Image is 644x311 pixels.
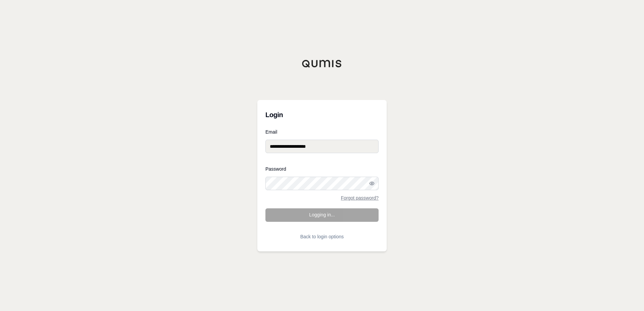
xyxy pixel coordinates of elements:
[265,230,379,243] button: Back to login options
[265,108,379,122] h3: Login
[341,196,379,200] a: Forgot password?
[302,60,342,68] img: Qumis
[265,167,379,171] label: Password
[265,130,379,134] label: Email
